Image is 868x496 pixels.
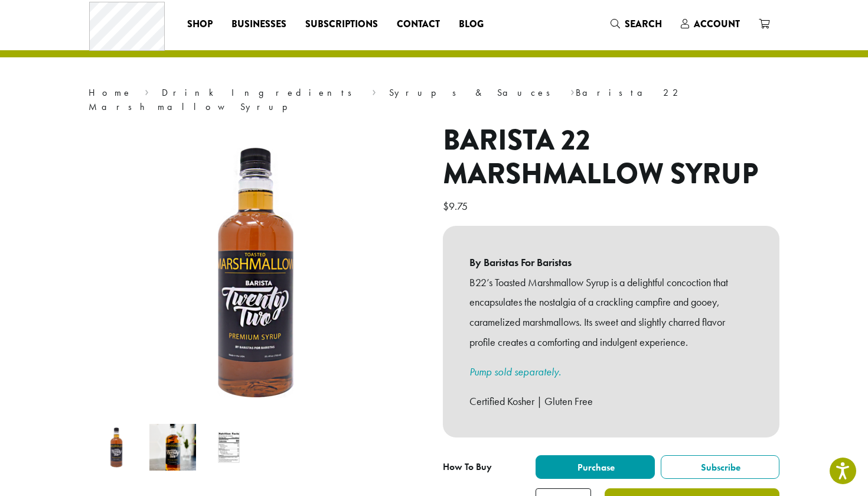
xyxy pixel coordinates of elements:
b: By Baristas For Baristas [469,252,753,273]
span: › [372,82,376,100]
p: B22’s Toasted Marshmallow Syrup is a delightful concoction that encapsulates the nostalgia of a c... [469,273,753,352]
span: › [145,82,149,100]
span: Contact [397,17,440,32]
a: Home [89,86,132,99]
span: Businesses [231,17,286,32]
span: How To Buy [443,461,492,473]
a: Pump sold separately. [469,365,561,378]
span: Shop [187,17,213,32]
span: Subscribe [699,461,740,474]
span: $ [443,199,449,213]
bdi: 9.75 [443,199,471,213]
a: Drink Ingredients [162,86,360,99]
img: Barista 22 Marshmallow Syrup - Image 2 [149,424,196,471]
span: Account [694,17,740,31]
span: Purchase [576,461,615,474]
p: Certified Kosher | Gluten Free [469,391,753,411]
a: Syrups & Sauces [389,86,558,99]
span: Blog [459,17,484,32]
img: Barista 22 Marshmallow Syrup [93,424,140,471]
a: Search [601,14,671,34]
h1: Barista 22 Marshmallow Syrup [443,124,779,192]
a: Shop [178,15,222,34]
img: Barista 22 Marshmallow Syrup - Image 3 [205,424,252,471]
span: Search [625,17,662,31]
nav: Breadcrumb [89,86,779,114]
span: › [570,82,575,100]
span: Subscriptions [305,17,378,32]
